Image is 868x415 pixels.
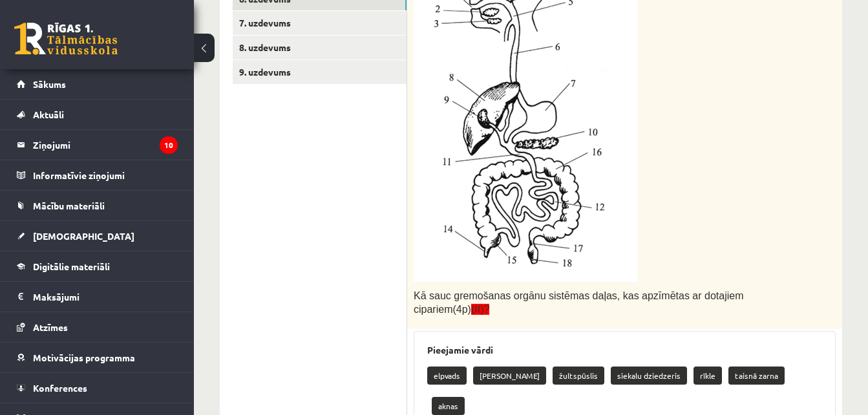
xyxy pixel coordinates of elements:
[427,367,467,385] p: elpvads
[33,261,110,272] span: Digitālie materiāli
[33,230,134,242] span: [DEMOGRAPHIC_DATA]
[17,160,178,190] a: Informatīvie ziņojumi
[473,367,546,385] p: [PERSON_NAME]
[17,221,178,251] a: [DEMOGRAPHIC_DATA]
[233,60,407,84] a: 9. uzdevums
[33,352,135,363] span: Motivācijas programma
[33,130,178,160] legend: Ziņojumi
[17,251,178,281] a: Digitālie materiāli
[233,11,407,35] a: 7. uzdevums
[414,290,743,315] span: Kā sauc gremošanas orgānu sistēmas daļas, kas apzīmētas ar dotajiem cipariem(4p)
[611,367,687,385] p: siekalu dziedzeris
[17,312,178,342] a: Atzīmes
[33,321,68,333] span: Atzīmes
[17,191,178,220] a: Mācību materiāli
[33,78,66,90] span: Sākums
[432,397,465,415] p: aknas
[553,367,604,385] p: žultspūslis
[33,109,64,120] span: Aktuāli
[17,343,178,372] a: Motivācijas programma
[427,345,822,356] h3: Pieejamie vārdi
[233,36,407,59] a: 8. uzdevums
[17,130,178,160] a: Ziņojumi10
[14,23,118,55] a: Rīgas 1. Tālmācības vidusskola
[33,160,178,190] legend: Informatīvie ziņojumi
[33,200,105,211] span: Mācību materiāli
[728,367,785,385] p: taisnā zarna
[33,382,87,394] span: Konferences
[17,282,178,312] a: Maksājumi
[160,136,178,154] i: 10
[13,13,408,27] body: Editor, wiswyg-editor-user-answer-47024832644140
[17,373,178,403] a: Konferences
[17,69,178,99] a: Sākums
[693,367,722,385] p: rīkle
[471,304,489,315] span: (II)?
[33,282,178,312] legend: Maksājumi
[17,100,178,129] a: Aktuāli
